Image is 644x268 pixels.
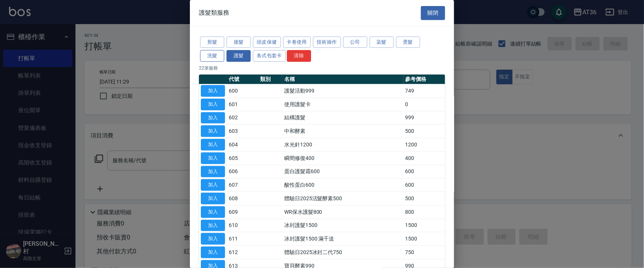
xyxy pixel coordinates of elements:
button: 加入 [201,233,225,245]
td: 607 [227,178,258,192]
td: 中和酵素 [282,125,404,138]
td: 600 [404,178,445,192]
td: 1500 [404,232,445,246]
button: 清除 [287,50,311,62]
td: 999 [404,111,445,125]
button: 加入 [201,112,225,124]
button: 加入 [201,193,225,204]
p: 22 筆服務 [199,65,445,72]
button: 各式包套卡 [253,50,286,62]
th: 代號 [227,75,258,84]
td: 800 [404,205,445,219]
button: 加入 [201,179,225,191]
td: 500 [404,192,445,206]
span: 護髮類服務 [199,9,229,17]
button: 洗髮 [200,50,224,62]
td: 612 [227,246,258,259]
td: 體驗日2025冰封二代750 [282,246,404,259]
td: 冰封護髮1500 滿千送 [282,232,404,246]
button: 加入 [201,99,225,110]
button: 加入 [201,247,225,258]
td: 1200 [404,138,445,152]
th: 名稱 [282,75,404,84]
td: 600 [404,165,445,178]
td: 冰封護髮1500 [282,219,404,232]
td: WR保水護髮800 [282,205,404,219]
button: 加入 [201,152,225,164]
td: 750 [404,246,445,259]
td: 602 [227,111,258,125]
th: 類別 [258,75,282,84]
td: 體驗日2025活髮酵素500 [282,192,404,206]
td: 606 [227,165,258,178]
td: 結構護髮 [282,111,404,125]
td: 604 [227,138,258,152]
td: 603 [227,125,258,138]
td: 0 [404,97,445,111]
td: 608 [227,192,258,206]
button: 頭皮保健 [253,37,281,48]
td: 蛋白護髮霜600 [282,165,404,178]
td: 瞬間修復400 [282,151,404,165]
td: 護髮活動999 [282,84,404,98]
button: 加入 [201,220,225,231]
td: 611 [227,232,258,246]
td: 500 [404,125,445,138]
button: 燙髮 [396,37,420,48]
th: 參考價格 [404,75,445,84]
td: 610 [227,219,258,232]
td: 749 [404,84,445,98]
td: 609 [227,205,258,219]
td: 605 [227,151,258,165]
button: 加入 [201,139,225,151]
button: 剪髮 [200,37,224,48]
td: 水光針1200 [282,138,404,152]
button: 加入 [201,166,225,178]
button: 技術操作 [313,37,341,48]
td: 使用護髮卡 [282,97,404,111]
td: 1500 [404,219,445,232]
button: 卡卷使用 [283,37,311,48]
button: 接髮 [226,37,251,48]
td: 600 [227,84,258,98]
button: 護髮 [226,50,251,62]
td: 酸性蛋白600 [282,178,404,192]
button: 加入 [201,125,225,137]
button: 加入 [201,85,225,97]
td: 400 [404,151,445,165]
button: 染髮 [370,37,394,48]
td: 601 [227,97,258,111]
button: 關閉 [421,6,445,20]
button: 公司 [343,37,367,48]
button: 加入 [201,206,225,218]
